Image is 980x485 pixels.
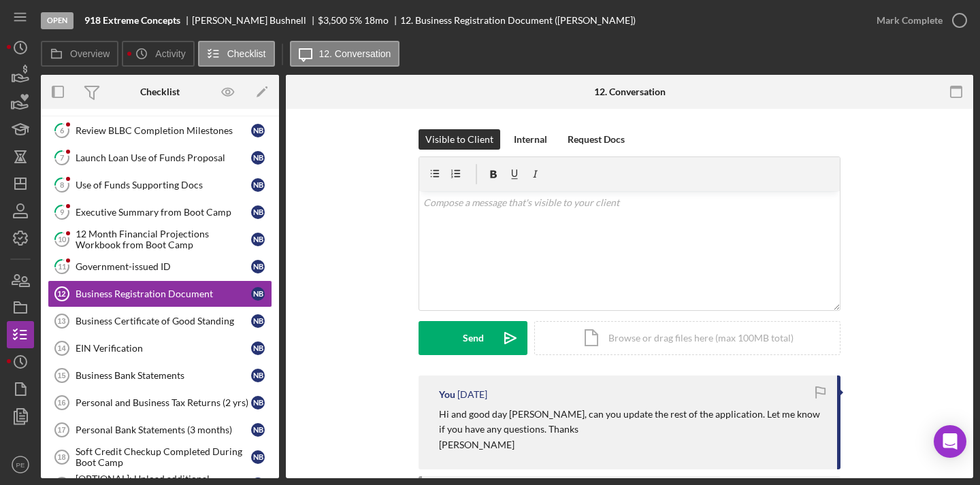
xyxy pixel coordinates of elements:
div: Open Intercom Messenger [934,425,966,458]
button: Visible to Client [419,129,500,150]
div: N B [251,314,265,328]
a: 14EIN VerificationNB [48,335,272,362]
b: 918 Extreme Concepts [84,15,180,26]
tspan: 10 [58,235,67,244]
div: N B [251,341,265,355]
tspan: 8 [60,180,64,189]
div: N B [251,178,265,192]
div: 18 mo [364,15,389,26]
div: N B [251,124,265,137]
div: Mark Complete [877,7,943,34]
div: You [439,389,455,400]
div: N B [251,423,265,437]
div: Personal Bank Statements (3 months) [76,424,251,435]
div: N B [251,151,265,165]
button: Internal [507,129,554,150]
tspan: 6 [60,126,65,135]
div: Request Docs [568,129,625,150]
label: Activity [155,48,185,59]
text: PE [16,461,25,469]
tspan: 18 [57,453,65,461]
tspan: 13 [57,317,65,325]
div: Launch Loan Use of Funds Proposal [76,152,251,163]
a: 11Government-issued IDNB [48,253,272,280]
div: 5 % [349,15,362,26]
p: [PERSON_NAME] [439,437,823,452]
a: 17Personal Bank Statements (3 months)NB [48,416,272,444]
label: 12. Conversation [319,48,391,59]
a: 9Executive Summary from Boot CampNB [48,199,272,226]
div: N B [251,396,265,409]
div: Internal [514,129,547,150]
tspan: 12 [57,290,65,298]
button: 12. Conversation [290,41,400,67]
div: Use of Funds Supporting Docs [76,180,251,190]
div: Open [41,12,73,29]
div: N B [251,450,265,464]
label: Overview [70,48,110,59]
button: Checklist [198,41,275,67]
a: 1012 Month Financial Projections Workbook from Boot CampNB [48,226,272,253]
button: Activity [122,41,194,67]
div: Visible to Client [425,129,493,150]
div: Executive Summary from Boot Camp [76,207,251,218]
div: N B [251,233,265,246]
div: EIN Verification [76,343,251,354]
div: Review BLBC Completion Milestones [76,125,251,136]
a: 18Soft Credit Checkup Completed During Boot CampNB [48,444,272,471]
div: N B [251,205,265,219]
a: 7Launch Loan Use of Funds ProposalNB [48,144,272,171]
div: Government-issued ID [76,261,251,272]
span: $3,500 [318,14,347,26]
tspan: 11 [58,262,66,271]
a: 15Business Bank StatementsNB [48,362,272,389]
button: Mark Complete [863,7,973,34]
div: 12. Conversation [594,86,666,97]
a: 6Review BLBC Completion MilestonesNB [48,117,272,144]
tspan: 9 [60,207,65,216]
button: PE [7,451,34,478]
tspan: 16 [57,399,65,407]
a: 13Business Certificate of Good StandingNB [48,307,272,335]
button: Request Docs [561,129,632,150]
tspan: 14 [57,344,66,352]
tspan: 15 [57,371,65,380]
a: 12Business Registration DocumentNB [48,280,272,307]
div: 12. Business Registration Document ([PERSON_NAME]) [400,15,636,26]
a: 8Use of Funds Supporting DocsNB [48,171,272,199]
div: 12 Month Financial Projections Workbook from Boot Camp [76,229,251,250]
button: Overview [41,41,118,67]
div: [PERSON_NAME] Bushnell [192,15,318,26]
div: Business Registration Document [76,288,251,299]
label: Checklist [227,48,266,59]
time: 2025-10-08 16:23 [457,389,487,400]
div: Checklist [140,86,180,97]
button: Send [419,321,527,355]
div: Business Certificate of Good Standing [76,316,251,327]
div: Business Bank Statements [76,370,251,381]
div: N B [251,369,265,382]
div: Send [463,321,484,355]
a: 16Personal and Business Tax Returns (2 yrs)NB [48,389,272,416]
div: N B [251,287,265,301]
div: N B [251,260,265,273]
p: Hi and good day [PERSON_NAME], can you update the rest of the application. Let me know if you hav... [439,407,823,437]
div: Soft Credit Checkup Completed During Boot Camp [76,446,251,468]
div: Personal and Business Tax Returns (2 yrs) [76,397,251,408]
tspan: 17 [57,426,65,434]
tspan: 7 [60,153,65,162]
